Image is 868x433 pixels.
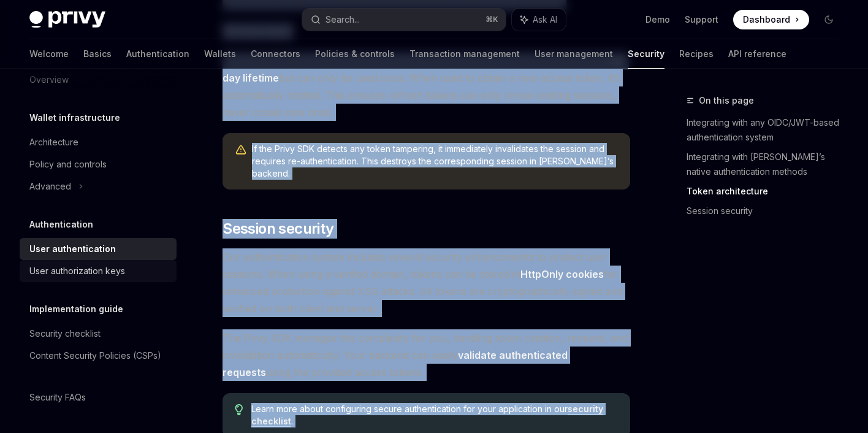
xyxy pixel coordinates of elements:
svg: Tip [235,404,243,415]
a: Architecture [20,131,177,153]
a: API reference [728,39,786,69]
a: Policy and controls [20,153,177,175]
a: Token architecture [687,182,848,201]
a: Welcome [29,39,69,69]
button: Toggle dark mode [819,10,839,29]
span: The Privy SDK manages this complexity for you, handling token rotation, renewal, and invalidation... [223,329,630,381]
div: Content Security Policies (CSPs) [29,348,161,363]
a: Security [628,39,664,69]
div: Policy and controls [29,157,107,172]
span: Learn more about configuring secure authentication for your application in our . [251,403,618,427]
span: ⌘ K [485,15,498,25]
a: User management [535,39,613,69]
div: User authentication [29,242,116,256]
strong: HttpOnly cookies [520,268,604,280]
span: On this page [699,93,754,108]
a: Security FAQs [20,386,177,408]
a: Demo [645,13,670,26]
a: Integrating with [PERSON_NAME]’s native authentication methods [687,147,848,182]
a: Integrating with any OIDC/JWT-based authentication system [687,113,848,147]
span: Our authentication system includes several security enhancements to protect user sessions. When u... [223,248,630,317]
span: Ask AI [533,13,557,26]
a: Recipes [679,39,714,69]
a: Basics [83,39,112,69]
a: User authorization keys [20,260,177,282]
button: Ask AI [512,9,566,31]
span: To provide longer sessions without compromising security, the refresh token has a but can only be... [223,52,630,121]
div: Architecture [29,135,78,150]
h5: Implementation guide [29,302,123,316]
a: Content Security Policies (CSPs) [20,345,177,367]
span: If the Privy SDK detects any token tampering, it immediately invalidates the session and requires... [252,143,618,180]
a: Session security [687,201,848,221]
div: Security checklist [29,326,101,341]
svg: Warning [235,144,247,156]
a: User authentication [20,238,177,260]
span: Session security [223,219,333,239]
a: Transaction management [409,39,520,69]
a: Policies & controls [315,39,395,69]
a: Authentication [126,39,189,69]
a: Connectors [251,39,300,69]
a: Security checklist [20,323,177,345]
a: Wallets [204,39,236,69]
div: User authorization keys [29,264,125,278]
a: Support [685,13,718,26]
img: dark logo [29,11,105,28]
h5: Wallet infrastructure [29,110,120,125]
div: Security FAQs [29,390,86,405]
button: Search...⌘K [302,9,505,31]
h5: Authentication [29,217,93,232]
a: Dashboard [733,10,809,29]
span: Dashboard [743,13,790,26]
div: Search... [325,12,360,27]
div: Advanced [29,179,71,194]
